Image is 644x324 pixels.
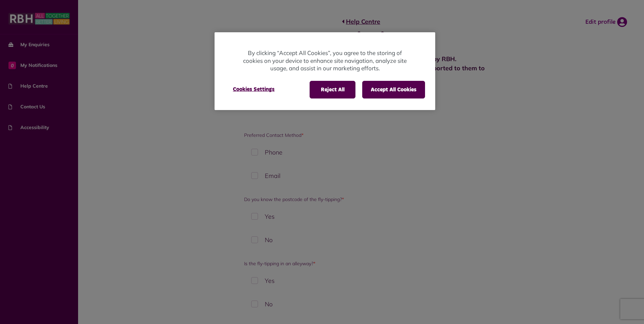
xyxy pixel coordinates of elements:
p: By clicking “Accept All Cookies”, you agree to the storing of cookies on your device to enhance s... [242,49,408,72]
button: Accept All Cookies [362,81,425,98]
div: Cookie banner [215,32,435,110]
div: Privacy [215,32,435,110]
button: Reject All [310,81,355,98]
button: Cookies Settings [225,81,283,98]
